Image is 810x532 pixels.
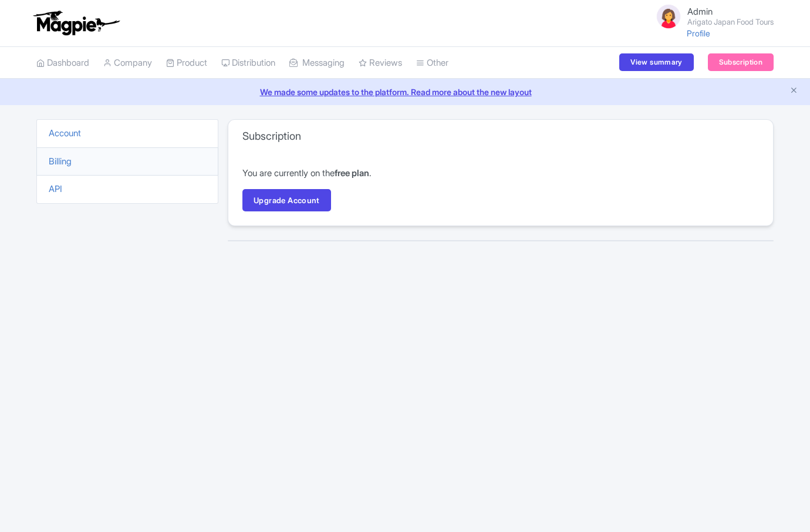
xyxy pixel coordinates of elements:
small: Arigato Japan Food Tours [687,18,774,26]
a: Billing [49,156,72,167]
a: Distribution [221,47,275,79]
h3: Subscription [242,130,301,143]
a: Profile [687,28,710,38]
a: Upgrade Account [242,189,331,211]
a: Product [166,47,207,79]
a: Subscription [708,53,774,71]
a: Admin Arigato Japan Food Tours [647,2,774,31]
strong: free plan [335,167,369,179]
p: You are currently on the . [242,167,759,180]
a: API [49,183,62,194]
a: Account [49,127,81,139]
a: We made some updates to the platform. Read more about the new layout [7,86,803,98]
a: Dashboard [36,47,89,79]
a: Other [416,47,448,79]
a: View summary [619,53,693,71]
img: avatar_key_member-9c1dde93af8b07d7383eb8b5fb890c87.png [654,2,683,31]
a: Messaging [289,47,345,79]
span: Admin [687,6,713,17]
a: Reviews [359,47,402,79]
button: Close announcement [789,85,798,98]
a: Company [103,47,152,79]
img: logo-ab69f6fb50320c5b225c76a69d11143b.png [31,10,122,36]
